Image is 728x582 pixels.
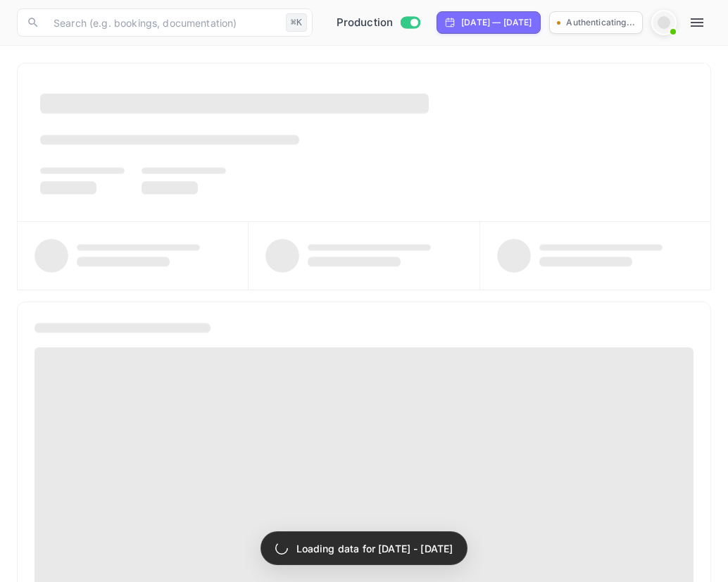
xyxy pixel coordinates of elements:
span: Production [337,15,394,31]
div: [DATE] — [DATE] [461,16,532,29]
div: ⌘K [286,13,307,32]
p: Loading data for [DATE] - [DATE] [296,541,453,556]
div: Switch to Sandbox mode [331,15,426,31]
div: Click to change the date range period [437,11,541,34]
input: Search (e.g. bookings, documentation) [45,8,280,37]
p: Authenticating... [566,16,635,29]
